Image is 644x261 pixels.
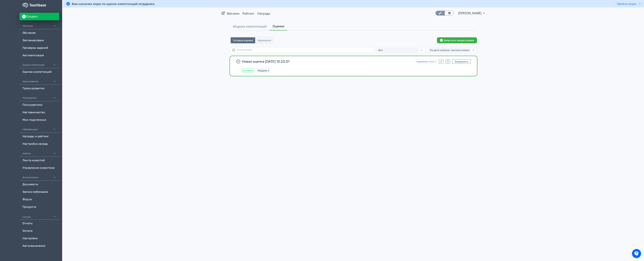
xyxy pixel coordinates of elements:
span: Готовые оценки [233,39,253,42]
span: Активно [243,69,253,72]
a: Продукты [19,203,59,211]
a: Оценка компетенций [19,68,59,76]
span: Все [378,49,382,52]
span: По дате запуска: сначала новые [430,49,469,52]
a: Запланировано [19,37,59,44]
button: Черновики [255,37,273,43]
a: Проверка заданий [19,44,59,52]
button: Все [377,47,426,53]
button: Готовые оценки [231,37,255,43]
span: Модели компетенций [233,24,267,29]
span: Оценили: 0 из 1 [417,60,436,63]
a: Форум [19,196,59,203]
div: Пользователи [19,92,59,101]
a: Отчеты [19,220,59,227]
span: Черновики [257,39,271,42]
button: Завершить [452,59,471,64]
span: Оценки [273,24,284,28]
span: Модель 1 [258,69,269,72]
a: Обучение [19,29,59,37]
a: Наставничество [19,109,59,116]
a: Автоматизация [19,52,59,59]
div: Геймификация [19,124,59,133]
a: Оплата [19,227,59,235]
a: Пользователи [19,101,59,109]
a: Документы [19,181,59,188]
span: Новая оценка [DATE] 12:23:31 [242,59,413,64]
a: Настройка наград [19,140,59,148]
a: Настройки [19,235,59,242]
a: Автоназначения [19,242,59,250]
a: Управление новостями [19,164,59,172]
a: Переключиться в режим ученика [445,11,454,16]
a: Треки развития [19,85,59,92]
div: Оценка компетенций [19,59,59,68]
a: Лента новостей [19,157,59,164]
div: Система [19,211,59,220]
button: Создать [19,13,59,20]
a: Награды и рейтинг [19,133,59,140]
span: Вам назначен опрос по оценке компетенций сотрудника [72,2,155,6]
a: Записи вебинаров [19,188,59,196]
div: Дополнительно [19,172,59,181]
a: Рейтинг [242,11,254,16]
div: Треки развития [19,76,59,85]
button: Пройти опрос [617,2,641,6]
a: Мои подопечные [19,116,59,124]
div: Обучение [19,20,59,29]
button: По дате запуска: сначала новые [428,47,477,53]
span: Игорь Марченков [458,11,482,15]
button: Запустить новую оценку [437,37,477,43]
a: Награды [257,11,270,16]
div: Новости [19,148,59,157]
a: Магазин [227,11,239,16]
